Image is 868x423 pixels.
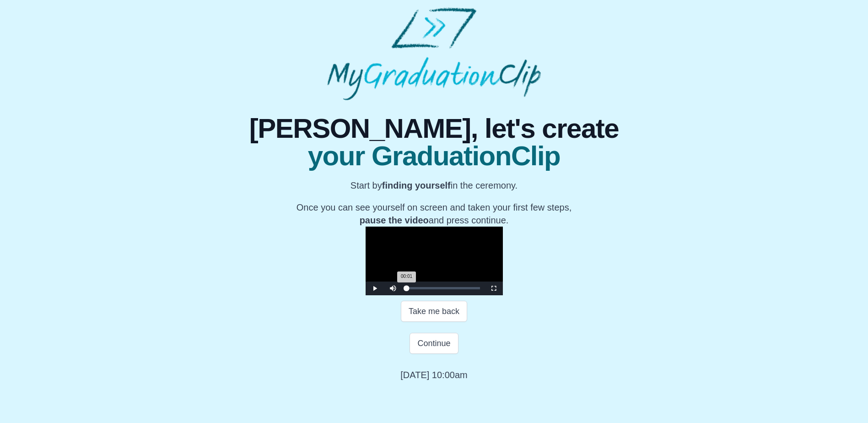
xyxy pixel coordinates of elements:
[410,333,458,354] button: Continue
[360,215,429,225] b: pause the video
[327,7,540,100] img: MyGraduationClip
[249,115,619,142] span: [PERSON_NAME], let's create
[382,180,451,190] b: finding yourself
[384,282,402,295] button: Mute
[400,369,467,381] p: [DATE] 10:00am
[401,301,467,322] button: Take me back
[407,287,480,289] div: Progress Bar
[366,282,384,295] button: Play
[366,227,503,295] div: Video Player
[258,179,609,192] p: Start by in the ceremony.
[485,282,503,295] button: Fullscreen
[258,201,609,227] p: Once you can see yourself on screen and taken your first few steps, and press continue.
[249,142,619,170] span: your GraduationClip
